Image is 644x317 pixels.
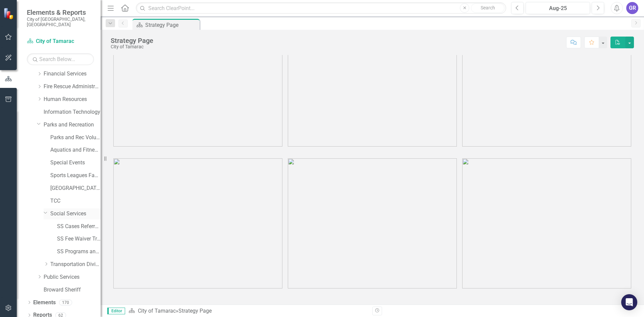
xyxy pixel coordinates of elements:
[27,8,94,16] span: Elements & Reports
[27,53,94,65] input: Search Below...
[50,197,101,205] a: TCC
[128,307,367,315] div: »
[528,4,588,12] div: Aug-25
[50,210,101,218] a: Social Services
[27,38,94,45] a: City of Tamarac
[44,273,101,281] a: Public Services
[57,223,101,230] a: SS Cases Referrals and Phone Log
[621,294,637,310] div: Open Intercom Messenger
[462,16,631,147] img: tamarac3%20v3.png
[111,44,153,49] div: City of Tamarac
[44,83,101,91] a: Fire Rescue Administration
[44,96,101,103] a: Human Resources
[50,261,101,268] a: Transportation Division
[50,146,101,154] a: Aquatics and Fitness Center
[44,286,101,294] a: Broward Sheriff
[113,16,282,147] img: tamarac1%20v3.png
[138,308,176,314] a: City of Tamarac
[178,308,212,314] div: Strategy Page
[145,21,198,29] div: Strategy Page
[44,70,101,78] a: Financial Services
[57,235,101,243] a: SS Fee Waiver Tracking
[113,158,282,288] img: tamarac4%20v2.png
[471,3,504,13] button: Search
[50,184,101,192] a: [GEOGRAPHIC_DATA]
[50,172,101,179] a: Sports Leagues Facilities Fields
[44,121,101,129] a: Parks and Recreation
[44,108,101,116] a: Information Technology
[50,134,101,142] a: Parks and Rec Volunteers
[481,5,495,10] span: Search
[136,2,506,14] input: Search ClearPoint...
[462,158,631,288] img: tamarac6%20v2.png
[27,16,94,28] small: City of [GEOGRAPHIC_DATA], [GEOGRAPHIC_DATA]
[59,300,72,305] div: 170
[33,299,56,307] a: Elements
[288,16,457,147] img: tamarac2%20v3.png
[526,2,590,14] button: Aug-25
[288,158,457,288] img: tamarac5%20v2.png
[57,248,101,256] a: SS Programs and Volunteers
[111,37,153,44] div: Strategy Page
[3,8,15,19] img: ClearPoint Strategy
[626,2,638,14] button: GR
[50,159,101,167] a: Special Events
[107,308,125,314] span: Editor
